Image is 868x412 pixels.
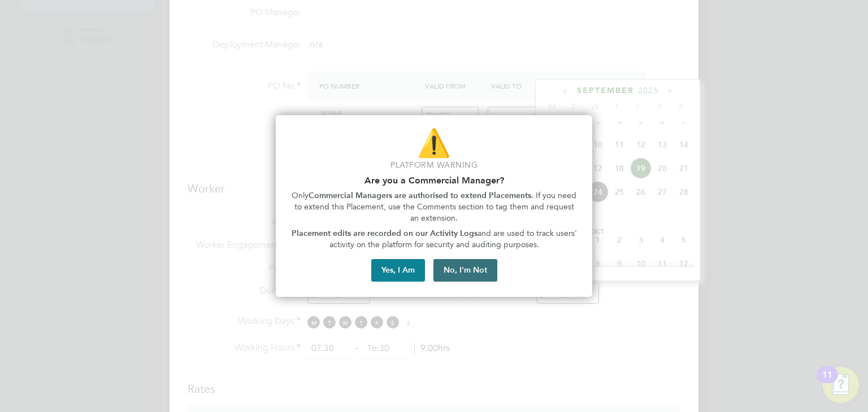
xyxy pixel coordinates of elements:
strong: Placement edits are recorded on our Activity Logs [292,229,478,238]
strong: Commercial Managers are authorised to extend Placements [309,191,531,200]
button: Yes, I Am [371,259,425,282]
span: . If you need to extend this Placement, use the Comments section to tag them and request an exten... [294,191,579,222]
p: ⚠️ [289,124,579,162]
h2: Are you a Commercial Manager? [289,175,579,186]
p: Platform Warning [289,160,579,171]
button: No, I'm Not [433,259,497,282]
div: Are you part of the Commercial Team? [276,115,592,297]
span: and are used to track users' activity on the platform for security and auditing purposes. [329,229,579,249]
span: Only [292,191,309,200]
